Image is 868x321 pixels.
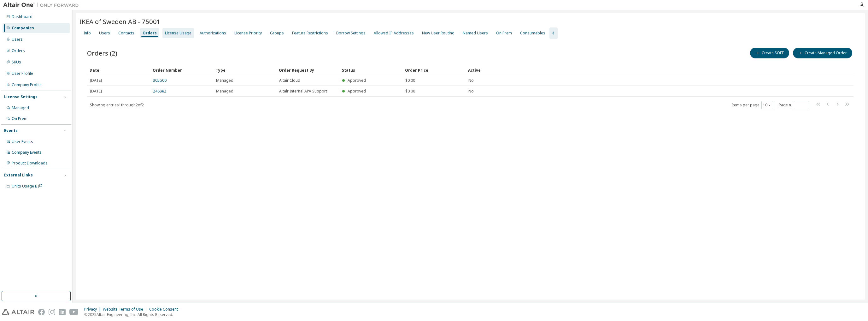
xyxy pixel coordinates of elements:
[4,128,18,133] div: Events
[90,102,144,108] span: Showing entries 1 through 2 of 2
[496,31,512,36] div: On Prem
[38,309,45,315] img: facebook.svg
[750,48,789,58] button: Create SOFF
[12,116,27,121] div: On Prem
[422,31,455,36] div: New User Routing
[793,48,852,58] button: Create Managed Order
[2,309,34,315] img: altair_logo.svg
[12,37,23,42] div: Users
[84,312,182,317] p: © 2025 Altair Engineering, Inc. All Rights Reserved.
[200,31,226,36] div: Authorizations
[12,150,42,155] div: Company Events
[348,78,366,83] span: Approved
[3,2,82,8] img: Altair One
[12,60,21,65] div: SKUs
[731,101,773,109] span: Items per page
[463,31,488,36] div: Named Users
[118,31,134,36] div: Contacts
[374,31,414,36] div: Allowed IP Addresses
[234,31,262,36] div: License Priority
[12,105,29,110] div: Managed
[216,89,233,94] span: Managed
[90,89,102,94] span: [DATE]
[153,78,167,83] a: 305b00
[4,173,33,178] div: External Links
[90,78,102,83] span: [DATE]
[59,309,66,315] img: linkedin.svg
[165,31,191,36] div: License Usage
[12,161,48,166] div: Product Downloads
[12,139,33,144] div: User Events
[4,94,38,99] div: License Settings
[90,65,148,75] div: Date
[12,183,43,189] span: Units Usage BI
[143,31,157,36] div: Orders
[103,307,149,312] div: Website Terms of Use
[279,65,337,75] div: Order Request By
[468,65,816,75] div: Active
[84,307,103,312] div: Privacy
[12,48,25,53] div: Orders
[763,103,771,108] button: 10
[79,17,161,26] span: IKEA of Sweden AB - 75001
[779,101,809,109] span: Page n.
[87,49,117,57] span: Orders (2)
[468,78,474,83] span: No
[12,82,42,87] div: Company Profile
[270,31,284,36] div: Groups
[153,65,211,75] div: Order Number
[153,88,166,94] a: 2488e2
[468,89,474,94] span: No
[69,309,79,315] img: youtube.svg
[12,14,32,19] div: Dashboard
[279,89,327,94] span: Altair Internal APA Support
[336,31,366,36] div: Borrow Settings
[279,78,300,83] span: Altair Cloud
[149,307,182,312] div: Cookie Consent
[405,65,463,75] div: Order Price
[405,89,415,94] span: $0.00
[12,26,34,31] div: Companies
[292,31,328,36] div: Feature Restrictions
[216,65,274,75] div: Type
[216,78,233,83] span: Managed
[99,31,110,36] div: Users
[12,71,33,76] div: User Profile
[348,88,366,94] span: Approved
[49,309,55,315] img: instagram.svg
[342,65,400,75] div: Status
[405,78,415,83] span: $0.00
[520,31,545,36] div: Consumables
[84,31,91,36] div: Info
